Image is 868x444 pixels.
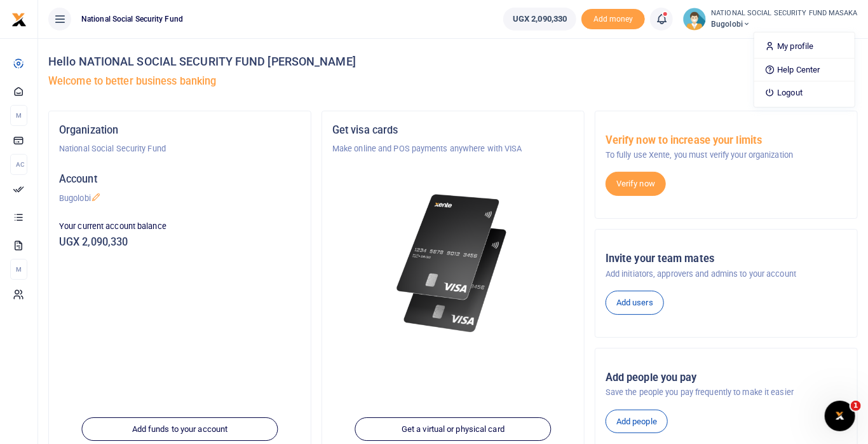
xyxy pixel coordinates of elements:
a: Logout [754,84,855,102]
span: Add money [581,9,645,30]
p: National Social Security Fund [59,142,301,155]
img: logo-small [11,12,27,27]
span: 1 [851,401,861,411]
img: profile-user [683,8,706,31]
span: National Social Security Fund [76,13,188,25]
span: Bugolobi [711,18,858,30]
p: Your current account balance [59,220,301,233]
h5: Invite your team mates [606,253,847,265]
h5: Organization [59,124,301,137]
span: UGX 2,090,330 [513,13,567,25]
h5: Welcome to better business banking [48,75,858,88]
li: M [10,259,27,280]
h5: Get visa cards [332,124,574,137]
li: Wallet ballance [498,8,581,31]
h5: Add people you pay [606,371,847,384]
a: profile-user NATIONAL SOCIAL SECURITY FUND MASAKA Bugolobi [683,8,858,31]
a: Help Center [754,61,855,79]
iframe: Intercom live chat [825,401,855,431]
a: Add users [606,291,664,315]
a: Verify now [606,172,666,196]
a: Add people [606,410,668,434]
a: My profile [754,38,855,55]
li: Toup your wallet [581,9,645,30]
li: Ac [10,154,27,175]
li: M [10,105,27,126]
h4: Hello NATIONAL SOCIAL SECURITY FUND [PERSON_NAME] [48,55,858,69]
a: UGX 2,090,330 [503,8,576,31]
h5: UGX 2,090,330 [59,236,301,249]
img: xente-_physical_cards.png [393,186,513,341]
p: Make online and POS payments anywhere with VISA [332,142,574,155]
a: Get a virtual or physical card [355,417,552,441]
a: logo-small logo-large logo-large [11,14,27,24]
small: NATIONAL SOCIAL SECURITY FUND MASAKA [711,8,858,19]
h5: Verify now to increase your limits [606,134,847,147]
p: Add initiators, approvers and admins to your account [606,268,847,281]
p: Bugolobi [59,192,301,205]
h5: Account [59,173,301,186]
p: Save the people you pay frequently to make it easier [606,386,847,399]
a: Add funds to your account [82,417,278,441]
p: To fully use Xente, you must verify your organization [606,149,847,162]
a: Add money [581,13,645,23]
